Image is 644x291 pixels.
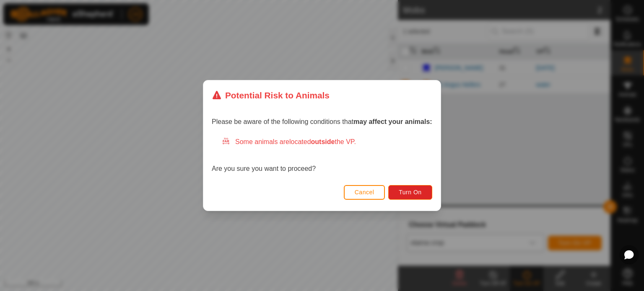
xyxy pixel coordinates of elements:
[344,185,385,200] button: Cancel
[399,189,422,196] span: Turn On
[222,137,432,147] div: Some animals are
[355,189,374,196] span: Cancel
[289,138,356,145] span: located the VP.
[212,118,432,125] span: Please be aware of the following conditions that
[311,138,335,145] strong: outside
[353,118,432,125] strong: may affect your animals:
[212,89,330,102] div: Potential Risk to Animals
[389,185,432,200] button: Turn On
[212,137,432,174] div: Are you sure you want to proceed?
